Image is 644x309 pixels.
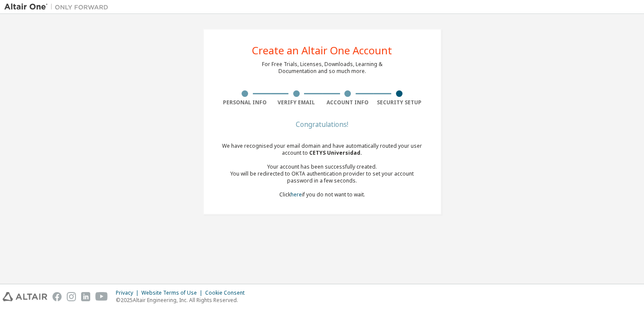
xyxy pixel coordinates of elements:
[219,99,271,106] div: Personal Info
[116,289,141,296] div: Privacy
[4,3,113,11] img: Altair One
[52,292,62,301] img: facebook.svg
[141,289,205,296] div: Website Terms of Use
[271,99,322,106] div: Verify Email
[252,45,392,56] div: Create an Altair One Account
[262,61,382,75] div: For Free Trials, Licenses, Downloads, Learning & Documentation and so much more.
[95,292,108,301] img: youtube.svg
[219,163,425,170] div: Your account has been successfully created.
[81,292,90,301] img: linkedin.svg
[219,143,425,198] div: We have recognised your email domain and have automatically routed your user account to Click if ...
[291,191,302,198] a: here
[373,99,425,106] div: Security Setup
[116,296,250,304] p: © 2025 Altair Engineering, Inc. All Rights Reserved.
[3,292,47,301] img: altair_logo.svg
[219,170,425,184] div: You will be redirected to OKTA authentication provider to set your account password in a few seco...
[322,99,374,106] div: Account Info
[309,149,362,156] span: CETYS Universidad .
[219,122,425,127] div: Congratulations!
[67,292,76,301] img: instagram.svg
[205,289,250,296] div: Cookie Consent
